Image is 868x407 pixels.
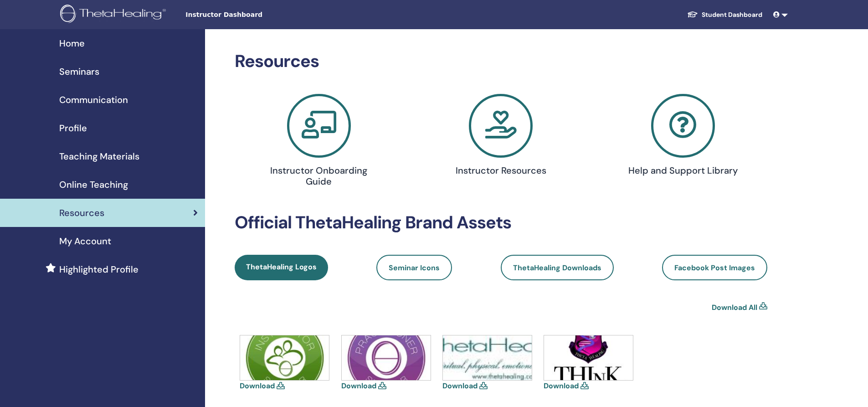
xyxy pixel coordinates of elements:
span: Facebook Post Images [674,263,755,273]
a: Instructor Resources [416,94,587,180]
img: thetahealing-logo-a-copy.jpg [443,335,532,380]
a: Download [240,381,275,391]
a: Download [341,381,376,391]
a: Facebook Post Images [662,255,767,280]
span: Teaching Materials [59,149,139,163]
span: ThetaHealing Logos [246,262,317,272]
span: Resources [59,206,104,220]
a: Download All [712,302,757,313]
a: ThetaHealing Downloads [501,255,614,280]
h2: Official ThetaHealing Brand Assets [235,212,767,233]
a: ThetaHealing Logos [235,255,328,280]
h4: Instructor Resources [441,165,561,176]
img: logo.png [60,5,169,25]
img: think-shield.jpg [544,335,633,380]
img: icons-practitioner.jpg [342,335,431,380]
span: ThetaHealing Downloads [513,263,601,273]
span: Home [59,36,85,50]
span: Highlighted Profile [59,263,139,276]
a: Download [442,381,478,391]
span: Online Teaching [59,178,128,191]
a: Instructor Onboarding Guide [233,94,405,191]
span: Seminars [59,65,99,78]
a: Seminar Icons [376,255,452,280]
span: My Account [59,234,111,248]
img: icons-instructor.jpg [240,335,329,380]
a: Download [544,381,579,391]
a: Help and Support Library [597,94,769,180]
h2: Resources [235,51,767,72]
img: graduation-cap-white.svg [687,10,698,18]
span: Instructor Dashboard [185,10,322,20]
h4: Help and Support Library [623,165,743,176]
span: Profile [59,121,87,135]
a: Student Dashboard [680,6,770,23]
span: Communication [59,93,128,107]
span: Seminar Icons [389,263,440,273]
h4: Instructor Onboarding Guide [259,165,379,187]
